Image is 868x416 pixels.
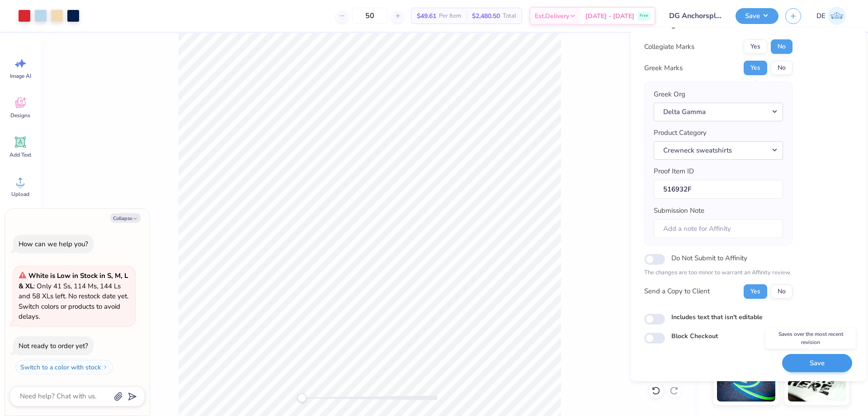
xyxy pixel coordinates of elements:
button: Save [736,8,778,24]
input: Untitled Design [662,7,729,25]
button: Switch to a color with stock [15,360,113,374]
span: [DATE] - [DATE] [585,11,634,21]
button: Yes [744,39,767,54]
button: No [771,39,793,54]
div: Greek Marks [644,63,683,73]
span: Per Item [439,11,461,21]
span: Total [503,11,516,21]
span: Upload [11,191,29,198]
button: Yes [744,284,767,299]
input: – – [352,8,387,24]
label: Includes text that isn't editable [671,312,763,322]
div: How can we help you? [19,239,88,249]
button: No [771,284,793,299]
label: Product Category [654,128,707,138]
img: Djian Evardoni [828,7,846,25]
span: $2,480.50 [472,11,500,21]
div: Saves over the most recent revision [765,328,856,349]
span: Image AI [10,72,31,80]
span: Est. Delivery [535,11,569,21]
button: Yes [744,61,767,75]
button: Crewneck sweatshirts [654,141,783,160]
p: The changes are too minor to warrant an Affinity review. [644,268,793,277]
label: Greek Org [654,89,685,100]
span: : Only 41 Ss, 114 Ms, 144 Ls and 58 XLs left. No restock date yet. Switch colors or products to a... [19,271,128,321]
span: Designs [10,112,30,119]
label: Submission Note [654,206,704,216]
div: Collegiate Marks [644,42,694,52]
span: $49.61 [417,11,436,21]
img: Switch to a color with stock [103,364,108,370]
label: Do Not Submit to Affinity [671,252,747,264]
span: DE [816,11,826,21]
strong: White is Low in Stock in S, M, L & XL [19,271,128,291]
label: Proof Item ID [654,166,694,177]
button: Collapse [110,213,141,223]
span: Add Text [9,151,31,158]
a: DE [812,7,850,25]
button: Save [782,354,852,373]
input: Add a note for Affinity [654,219,783,239]
label: Block Checkout [671,331,718,341]
button: Delta Gamma [654,103,783,121]
div: Send a Copy to Client [644,286,710,296]
div: Not ready to order yet? [19,341,88,350]
div: Accessibility label [297,393,307,402]
button: No [771,61,793,75]
span: Free [640,13,648,19]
